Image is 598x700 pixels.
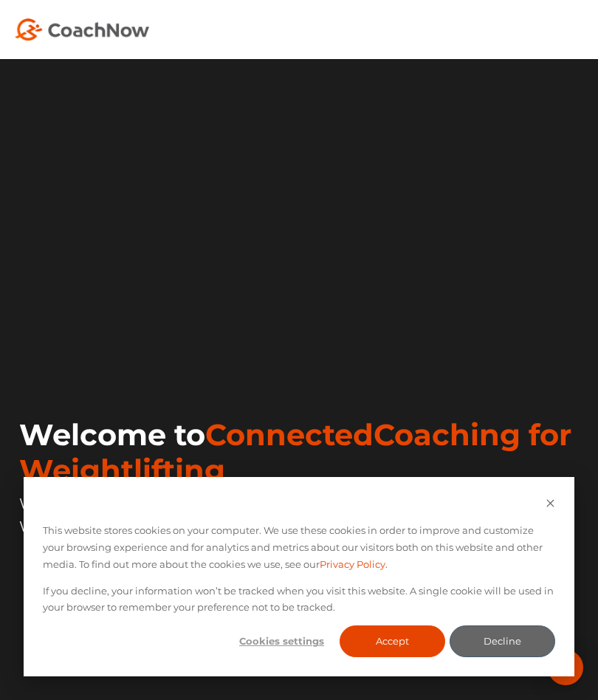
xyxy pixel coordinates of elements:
[24,477,574,676] div: Cookie banner
[340,625,445,657] button: Accept
[320,556,385,573] a: Privacy Policy
[15,18,149,41] img: Coach Now
[43,583,555,617] p: If you decline, your information won’t be tracked when you visit this website. A single cookie wi...
[19,495,504,535] span: With 12,000+ ⭐️⭐️⭐️⭐️⭐️ reviews, CoachNow is the highest rated Weightlifting coaching app in the ...
[43,522,555,572] p: This website stores cookies on your computer. We use these cookies in order to improve and custom...
[546,496,555,513] button: Dismiss cookie banner
[229,625,334,657] button: Cookies settings
[19,417,583,488] h1: Welcome to
[450,625,555,657] button: Decline
[19,416,571,488] span: ConnectedCoaching for Weightlifting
